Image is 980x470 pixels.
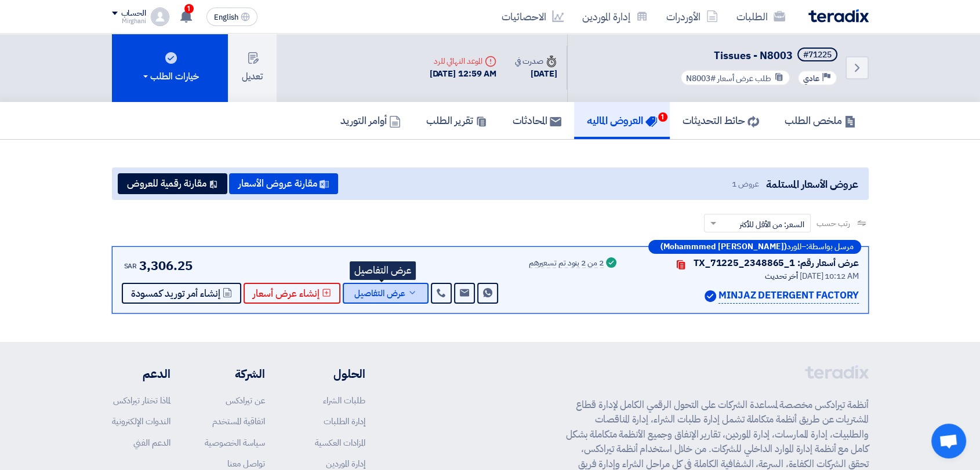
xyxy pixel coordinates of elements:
span: إنشاء أمر توريد كمسودة [131,289,220,298]
button: English [206,8,257,26]
div: عرض التفاصيل [350,261,416,280]
div: #71225 [803,51,832,59]
h5: ملخص الطلب [785,114,856,127]
button: عرض التفاصيل [343,283,429,304]
span: أخر تحديث [765,270,798,282]
button: إنشاء أمر توريد كمسودة [122,283,241,304]
a: العروض الماليه1 [574,102,670,139]
a: أوامر التوريد [328,102,413,139]
p: MINJAZ DETERGENT FACTORY [718,288,859,304]
a: سياسة الخصوصية [205,436,265,449]
span: عروض 1 [732,178,758,190]
a: طلبات الشراء [323,394,365,407]
span: 3,306.25 [139,256,192,275]
img: Teradix logo [808,9,869,23]
div: صدرت في [515,55,557,67]
span: 1 [184,4,194,13]
span: عروض الأسعار المستلمة [765,176,858,192]
span: English [214,13,238,21]
h5: المحادثات [513,114,561,127]
a: إدارة الموردين [573,3,657,30]
div: – [648,240,861,254]
span: طلب عرض أسعار [717,72,771,85]
div: [DATE] [515,67,557,81]
a: الأوردرات [657,3,727,30]
h5: حائط التحديثات [683,114,759,127]
span: المورد [787,243,801,251]
div: الموعد النهائي للرد [430,55,497,67]
a: الندوات الإلكترونية [112,415,170,428]
button: مقارنة عروض الأسعار [229,173,338,194]
div: خيارات الطلب [141,70,199,83]
button: إنشاء عرض أسعار [244,283,340,304]
button: خيارات الطلب [112,34,228,102]
img: profile_test.png [151,8,169,26]
div: 2 من 2 بنود تم تسعيرهم [529,259,604,268]
span: Tissues - N8003 [714,48,793,63]
a: Open chat [931,424,966,458]
li: الشركة [205,365,265,382]
a: عن تيرادكس [226,394,265,407]
span: السعر: من الأقل للأكثر [739,218,804,231]
a: تواصل معنا [227,457,265,470]
a: المزادات العكسية [315,436,365,449]
span: مرسل بواسطة: [806,243,854,251]
span: SAR [124,261,137,271]
span: رتب حسب [816,217,850,229]
a: حائط التحديثات [670,102,772,139]
a: الاحصائيات [492,3,573,30]
li: الدعم [112,365,170,382]
span: 1 [658,112,667,122]
span: عادي [803,73,819,84]
a: ملخص الطلب [772,102,869,139]
a: لماذا تختار تيرادكس [113,394,170,407]
a: إدارة الموردين [326,457,365,470]
h5: العروض الماليه [587,114,657,127]
a: إدارة الطلبات [324,415,365,428]
span: [DATE] 10:12 AM [800,270,859,282]
span: إنشاء عرض أسعار [253,289,320,298]
b: (Mohammmed [PERSON_NAME]) [660,243,787,251]
span: عرض التفاصيل [354,289,405,298]
button: تعديل [228,34,277,102]
a: اتفاقية المستخدم [212,415,265,428]
a: المحادثات [500,102,574,139]
div: الحساب [121,9,146,19]
a: الدعم الفني [133,436,170,449]
img: Verified Account [705,290,716,302]
div: Mirghani [112,18,146,24]
button: مقارنة رقمية للعروض [118,173,227,194]
li: الحلول [300,365,365,382]
a: الطلبات [727,3,794,30]
span: #N8003 [686,72,716,85]
div: [DATE] 12:59 AM [430,67,497,81]
h5: أوامر التوريد [340,114,401,127]
h5: تقرير الطلب [426,114,487,127]
div: عرض أسعار رقم: TX_71225_2348865_1 [694,256,859,270]
a: تقرير الطلب [413,102,500,139]
h5: Tissues - N8003 [678,48,840,64]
